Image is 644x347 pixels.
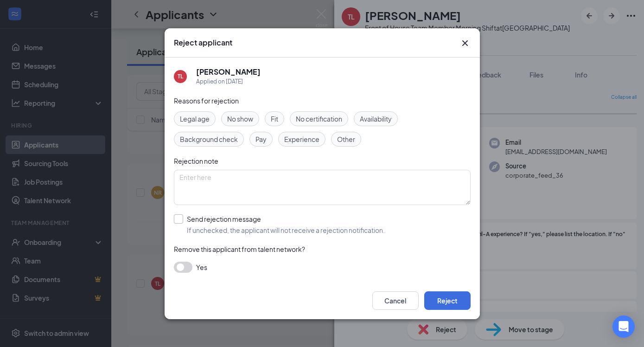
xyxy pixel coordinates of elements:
span: Legal age [180,114,210,124]
button: Cancel [372,291,419,310]
span: Fit [271,114,278,124]
button: Reject [424,291,471,310]
span: Availability [360,114,392,124]
span: No certification [296,114,342,124]
h5: [PERSON_NAME] [196,67,261,77]
span: Reasons for rejection [174,96,239,105]
h3: Reject applicant [174,38,232,48]
span: No show [227,114,253,124]
div: Applied on [DATE] [196,77,261,86]
div: Open Intercom Messenger [612,315,635,338]
span: Other [337,134,355,144]
span: Pay [255,134,267,144]
span: Yes [196,262,207,273]
span: Experience [284,134,319,144]
div: TL [178,72,183,80]
span: Remove this applicant from talent network? [174,245,305,253]
svg: Cross [459,38,471,49]
span: Background check [180,134,238,144]
button: Close [459,38,471,49]
span: Rejection note [174,157,218,165]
